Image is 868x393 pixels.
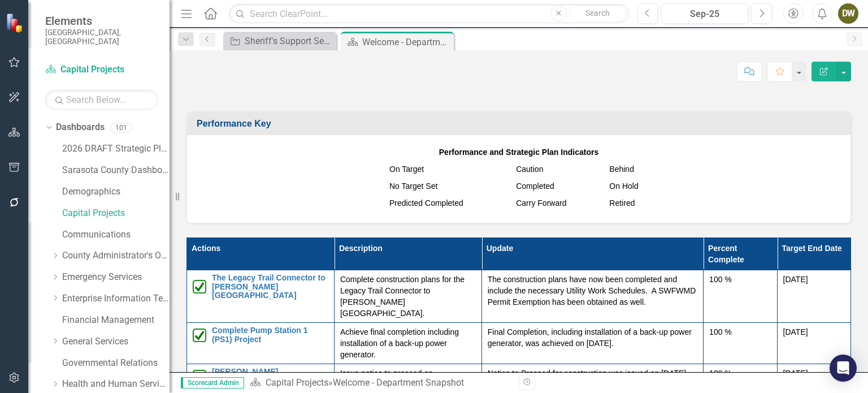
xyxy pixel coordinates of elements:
[45,90,158,110] input: Search Below...
[340,326,476,360] p: Achieve final completion including installation of a back-up power generator.
[507,165,516,174] img: MeasureCaution.png
[226,34,333,48] a: Sheriff's Support Services Facility: Construction
[488,368,697,379] p: Notice to Proceed for construction was issued on [DATE].
[62,164,170,177] a: Sarasota County Dashboard
[62,271,170,284] a: Emergency Services
[362,35,451,49] div: Welcome - Department Snapshot
[193,329,206,342] img: Completed
[187,270,335,323] td: Double-Click to Edit Right Click for Context Menu
[62,185,170,198] a: Demographics
[62,314,170,327] a: Financial Management
[229,4,628,24] input: Search ClearPoint...
[193,370,206,383] img: Completed
[333,377,464,388] div: Welcome - Department Snapshot
[380,182,389,191] img: NoTargetSet.png
[334,270,481,323] td: Double-Click to Edit
[516,165,543,174] span: Caution
[212,326,328,344] a: Complete Pump Station 1 (PS1) Project
[830,355,857,382] div: Open Intercom Messenger
[704,270,777,323] td: Double-Click to Edit
[62,228,170,241] a: Communications
[266,377,328,388] a: Capital Projects
[704,323,777,364] td: Double-Click to Edit
[212,368,328,385] a: [PERSON_NAME][GEOGRAPHIC_DATA]
[340,274,476,319] p: Complete construction plans for the Legacy Trail Connector to [PERSON_NAME][GEOGRAPHIC_DATA].
[516,198,566,208] span: Carry Forward
[45,28,158,46] small: [GEOGRAPHIC_DATA], [GEOGRAPHIC_DATA]
[600,199,609,208] img: Sarasota%20Hourglass%20v2.png
[245,34,333,48] div: Sheriff's Support Services Facility: Construction
[197,119,845,129] h3: Performance Key
[62,292,170,305] a: Enterprise Information Technology
[777,323,850,364] td: Double-Click to Edit
[212,274,328,300] a: The Legacy Trail Connector to [PERSON_NAME][GEOGRAPHIC_DATA]
[334,323,481,364] td: Double-Click to Edit
[62,335,170,348] a: General Services
[709,368,771,379] div: 100 %
[507,199,516,208] img: Sarasota%20Carry%20Forward.png
[783,327,808,336] span: [DATE]
[389,182,437,191] span: No Target Set
[187,323,335,364] td: Double-Click to Edit Right Click for Context Menu
[481,323,703,364] td: Double-Click to Edit
[380,165,389,174] img: ontarget.png
[380,199,389,208] img: Sarasota%20Predicted%20Complete.png
[838,3,858,24] button: DW
[488,274,697,308] p: The construction plans have now been completed and include the necessary Utility Work Schedules. ...
[389,165,424,174] span: On Target
[56,121,105,134] a: Dashboards
[389,198,463,208] span: Predicted Completed
[777,270,850,323] td: Double-Click to Edit
[661,3,748,24] button: Sep-25
[193,280,206,293] img: Completed
[481,270,703,323] td: Double-Click to Edit
[609,165,634,174] span: Behind
[600,165,609,174] img: MeasureBehind.png
[665,7,744,21] div: Sep-25
[783,275,808,284] span: [DATE]
[181,377,244,388] span: Scorecard Admin
[62,207,170,220] a: Capital Projects
[62,142,170,156] a: 2026 DRAFT Strategic Plan
[709,326,771,338] div: 100 %
[62,378,170,391] a: Health and Human Services
[62,249,170,262] a: County Administrator's Office
[488,326,697,349] p: Final Completion, including installation of a back-up power generator, was achieved on [DATE].
[6,12,26,33] img: ClearPoint Strategy
[609,182,638,191] span: On Hold
[516,182,554,191] span: Completed
[783,369,808,378] span: [DATE]
[62,357,170,370] a: Governmental Relations
[570,6,626,21] button: Search
[45,14,158,28] span: Elements
[585,8,610,18] span: Search
[600,182,609,191] img: MeasureSuspended.png
[45,63,158,76] a: Capital Projects
[439,148,598,157] strong: Performance and Strategic Plan Indicators
[507,182,516,191] img: Green%20Checkbox%20%20v2.png
[250,377,510,390] div: »
[709,274,771,285] div: 100 %
[110,123,132,132] div: 101
[609,198,635,208] span: Retired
